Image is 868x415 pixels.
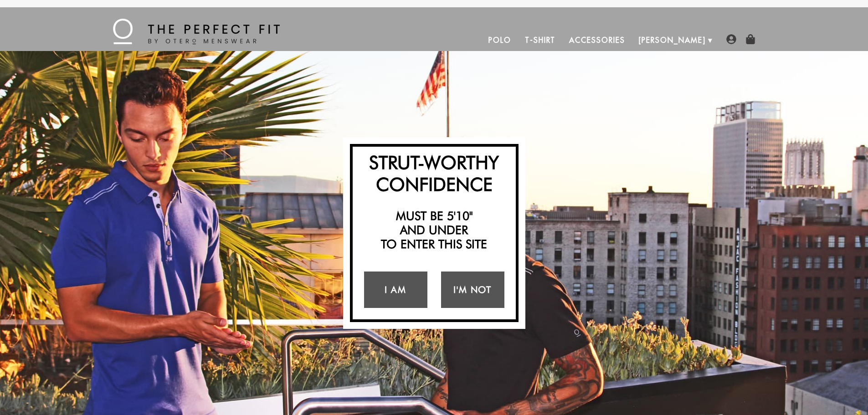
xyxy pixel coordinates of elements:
h2: Strut-Worthy Confidence [357,151,511,195]
img: user-account-icon.png [726,34,736,44]
a: T-Shirt [518,29,562,51]
a: Polo [482,29,518,51]
h2: Must be 5'10" and under to enter this site [357,209,511,251]
a: I Am [364,272,427,308]
img: The Perfect Fit - by Otero Menswear - Logo [113,19,280,44]
img: shopping-bag-icon.png [745,34,755,44]
a: I'm Not [441,272,504,308]
a: Accessories [562,29,632,51]
a: [PERSON_NAME] [632,29,713,51]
